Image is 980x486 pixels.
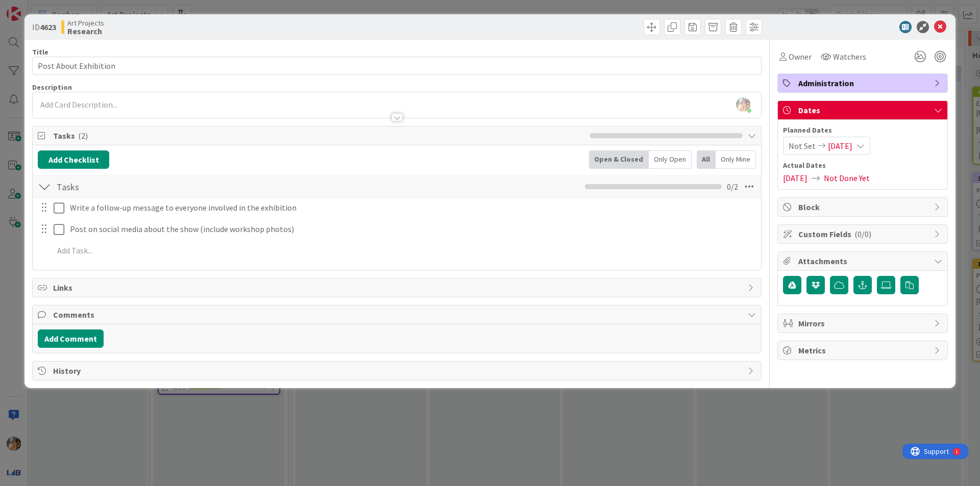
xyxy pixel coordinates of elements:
span: Planned Dates [783,125,942,136]
label: Title [32,47,48,57]
span: History [53,365,743,377]
button: Add Checklist [38,150,109,169]
input: type card name here... [32,57,762,75]
span: Owner [789,50,812,63]
span: Metrics [798,344,929,356]
span: [DATE] [783,172,807,184]
b: Research [67,27,104,35]
button: Add Comment [38,329,104,348]
span: Art Projects [67,19,104,27]
p: Write a follow-up message to everyone involved in the exhibition [70,202,754,214]
span: Actual Dates [783,160,942,171]
div: 1 [53,4,56,12]
span: ( 2 ) [78,131,88,141]
span: 0 / 2 [727,181,738,193]
span: [DATE] [828,140,852,152]
span: Support [21,2,46,14]
div: Only Mine [716,150,756,169]
b: 4623 [40,22,56,32]
input: Add Checklist... [53,177,283,196]
span: Comments [53,309,743,321]
div: All [697,150,716,169]
span: Not Done Yet [824,172,870,184]
span: ( 0/0 ) [854,229,871,239]
div: Only Open [649,150,692,169]
span: Watchers [833,50,866,63]
span: Custom Fields [798,228,929,240]
p: Post on social media about the show (include workshop photos) [70,223,754,235]
span: Block [798,201,929,213]
div: Open & Closed [589,150,649,169]
span: Administration [798,77,929,89]
span: Dates [798,104,929,116]
span: Tasks [53,130,584,142]
span: ID [32,21,56,33]
span: Attachments [798,255,929,267]
span: Not Set [789,140,816,152]
span: Links [53,282,743,294]
img: DgSP5OpwsSRUZKwS8gMSzgstfBmcQ77l.jpg [736,97,750,112]
span: Description [32,83,72,92]
span: Mirrors [798,317,929,329]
